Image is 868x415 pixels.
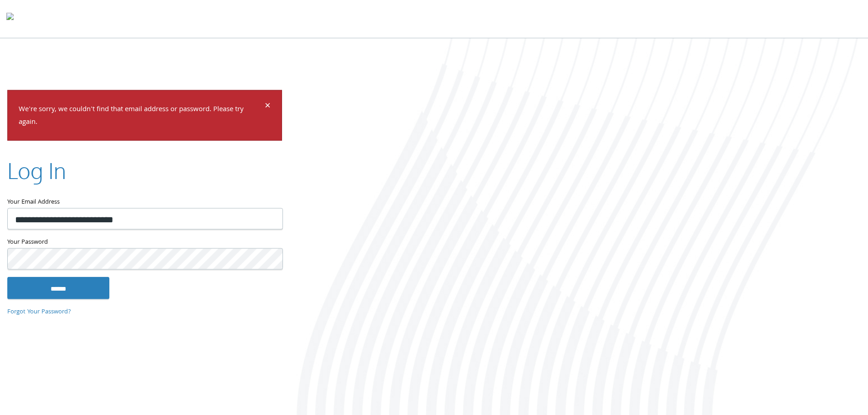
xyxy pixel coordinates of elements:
[7,155,66,186] h2: Log In
[265,101,271,112] button: Dismiss alert
[265,97,271,115] span: ×
[7,237,282,248] label: Your Password
[6,10,14,28] img: todyl-logo-dark.svg
[19,103,263,129] p: We're sorry, we couldn't find that email address or password. Please try again.
[7,307,71,317] a: Forgot Your Password?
